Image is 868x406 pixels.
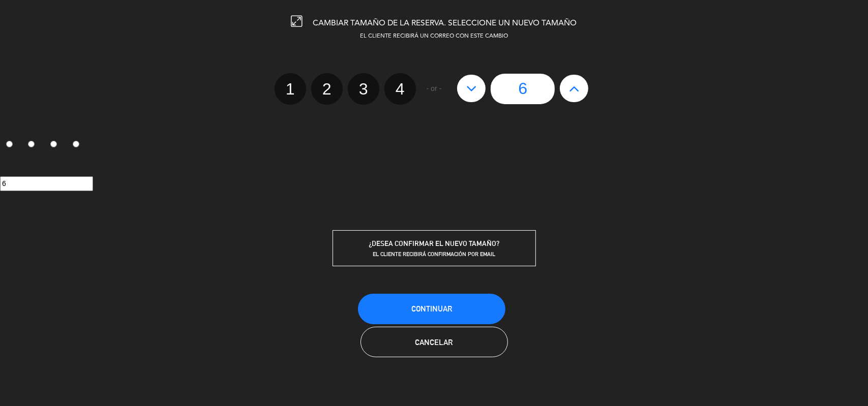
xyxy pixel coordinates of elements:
[369,239,499,247] span: ¿DESEA CONFIRMAR EL NUEVO TAMAÑO?
[358,294,505,324] button: Continuar
[22,137,45,154] label: 2
[275,73,306,105] label: 1
[50,141,57,147] input: 3
[415,338,453,347] span: Cancelar
[28,141,35,147] input: 2
[360,34,508,39] span: EL CLIENTE RECIBIRÁ UN CORREO CON ESTE CAMBIO
[313,19,577,27] span: CAMBIAR TAMAÑO DE LA RESERVA. SELECCIONE UN NUEVO TAMAÑO
[311,73,343,105] label: 2
[373,251,495,258] span: EL CLIENTE RECIBIRÁ CONFIRMACIÓN POR EMAIL
[361,327,508,357] button: Cancelar
[384,73,416,105] label: 4
[45,137,67,154] label: 3
[6,141,13,147] input: 1
[348,73,379,105] label: 3
[73,141,79,147] input: 4
[67,137,89,154] label: 4
[427,83,442,95] span: - or -
[411,304,452,313] span: Continuar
